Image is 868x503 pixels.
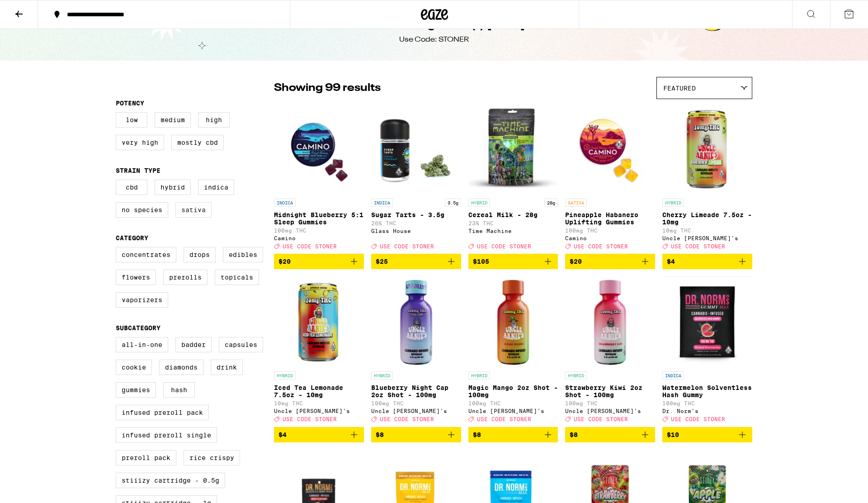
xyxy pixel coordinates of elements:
[565,211,655,226] p: Pineapple Habanero Uplifting Gummies
[116,405,209,420] label: Infused Preroll Pack
[468,427,558,442] button: Add to bag
[371,427,461,442] button: Add to bag
[175,202,212,218] label: Sativa
[468,254,558,269] button: Add to bag
[477,243,531,249] span: USE CODE STONER
[662,427,752,442] button: Add to bag
[274,384,364,399] p: Iced Tea Lemonade 7.5oz - 10mg
[662,384,752,399] p: Watermelon Solventless Hash Gummy
[274,400,364,406] p: 10mg THC
[211,360,243,375] label: Drink
[468,220,558,226] p: 23% THC
[274,371,296,380] p: HYBRID
[116,450,176,465] label: Preroll Pack
[663,85,696,92] span: Featured
[671,243,725,249] span: USE CODE STONER
[116,270,156,285] label: Flowers
[565,228,655,233] p: 100mg THC
[468,211,558,218] p: Cereal Milk - 28g
[565,199,587,207] p: SATIVA
[116,167,160,174] legend: Strain Type
[662,371,684,380] p: INDICA
[198,180,234,195] label: Indica
[662,228,752,233] p: 10mg THC
[116,202,168,218] label: No Species
[371,104,461,254] a: Open page for Sugar Tarts - 3.5g from Glass House
[274,211,364,226] p: Midnight Blueberry 5:1 Sleep Gummies
[116,100,144,107] legend: Potency
[371,211,461,218] p: Sugar Tarts - 3.5g
[116,324,160,332] legend: Subcategory
[184,450,240,465] label: Rice Crispy
[116,112,147,128] label: Low
[376,258,388,265] span: $25
[662,104,752,254] a: Open page for Cherry Limeade 7.5oz - 10mg from Uncle Arnie's
[468,199,490,207] p: HYBRID
[116,180,147,195] label: CBD
[371,371,393,380] p: HYBRID
[468,408,558,414] div: Uncle [PERSON_NAME]'s
[570,258,582,265] span: $20
[565,104,655,254] a: Open page for Pineapple Habanero Uplifting Gummies from Camino
[116,234,148,242] legend: Category
[468,400,558,406] p: 100mg THC
[565,104,655,194] img: Camino - Pineapple Habanero Uplifting Gummies
[662,400,752,406] p: 100mg THC
[215,270,259,285] label: Topicals
[371,408,461,414] div: Uncle [PERSON_NAME]'s
[565,371,587,380] p: HYBRID
[171,135,224,150] label: Mostly CBD
[667,431,679,438] span: $10
[565,276,655,367] img: Uncle Arnie's - Strawberry Kiwi 2oz Shot - 100mg
[116,473,225,488] label: STIIIZY Cartridge - 0.5g
[662,276,752,427] a: Open page for Watermelon Solventless Hash Gummy from Dr. Norm's
[5,6,65,14] span: Hi. Need any help?
[163,270,208,285] label: Prerolls
[274,81,381,96] p: Showing 99 results
[371,104,461,194] img: Glass House - Sugar Tarts - 3.5g
[274,276,364,367] img: Uncle Arnie's - Iced Tea Lemonade 7.5oz - 10mg
[565,235,655,241] div: Camino
[376,431,384,438] span: $8
[274,104,364,194] img: Camino - Midnight Blueberry 5:1 Sleep Gummies
[274,276,364,427] a: Open page for Iced Tea Lemonade 7.5oz - 10mg from Uncle Arnie's
[574,243,628,249] span: USE CODE STONER
[274,427,364,442] button: Add to bag
[544,199,558,207] p: 28g
[371,384,461,399] p: Blueberry Night Cap 2oz Shot - 100mg
[473,431,481,438] span: $8
[565,384,655,399] p: Strawberry Kiwi 2oz Shot - 100mg
[155,112,191,128] label: Medium
[283,417,337,422] span: USE CODE STONER
[184,247,216,262] label: Drops
[662,211,752,226] p: Cherry Limeade 7.5oz - 10mg
[445,199,461,207] p: 3.5g
[274,235,364,241] div: Camino
[116,337,168,352] label: All-In-One
[274,104,364,254] a: Open page for Midnight Blueberry 5:1 Sleep Gummies from Camino
[116,247,176,262] label: Concentrates
[662,199,684,207] p: HYBRID
[662,254,752,269] button: Add to bag
[116,427,217,443] label: Infused Preroll Single
[219,337,263,352] label: Capsules
[468,228,558,234] div: Time Machine
[155,180,191,195] label: Hybrid
[671,417,725,422] span: USE CODE STONER
[175,337,212,352] label: Badder
[371,254,461,269] button: Add to bag
[371,276,461,427] a: Open page for Blueberry Night Cap 2oz Shot - 100mg from Uncle Arnie's
[371,400,461,406] p: 100mg THC
[473,258,489,265] span: $105
[468,384,558,399] p: Magic Mango 2oz Shot - 100mg
[468,104,558,254] a: Open page for Cereal Milk - 28g from Time Machine
[278,431,287,438] span: $4
[570,431,578,438] span: $8
[399,35,469,45] div: Use Code: STONER
[565,254,655,269] button: Add to bag
[274,254,364,269] button: Add to bag
[662,235,752,241] div: Uncle [PERSON_NAME]'s
[283,243,337,249] span: USE CODE STONER
[198,112,230,128] label: High
[477,417,531,422] span: USE CODE STONER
